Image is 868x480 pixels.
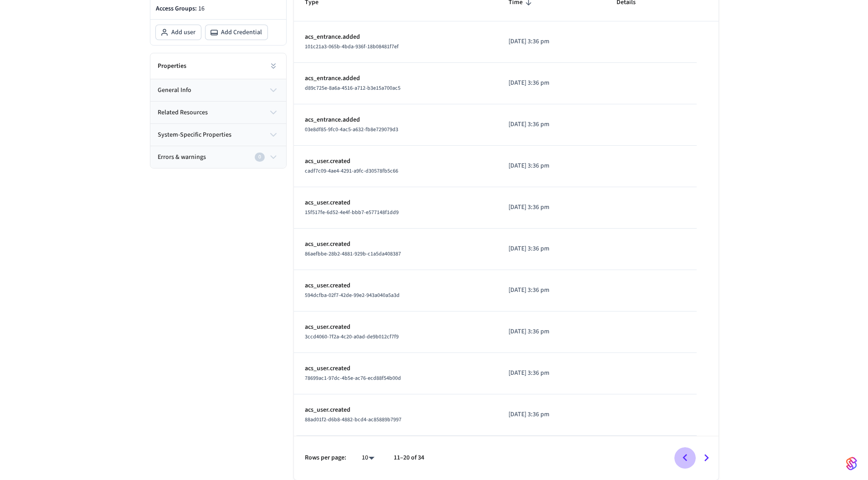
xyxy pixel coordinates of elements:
p: acs_user.created [305,322,487,332]
span: 101c21a3-065b-4bda-936f-18b08481f7ef [305,43,399,51]
button: system-specific properties [150,124,286,146]
span: 3ccd4060-7f2a-4c20-a0ad-de9b012cf7f9 [305,333,399,341]
button: Add Credential [205,25,267,40]
p: 11–20 of 34 [394,453,424,463]
span: general info [158,86,191,95]
p: acs_user.created [305,405,487,415]
p: [DATE] 3:36 pm [508,368,595,378]
button: Go to previous page [674,447,696,469]
button: Errors & warnings0 [150,146,286,168]
div: 10 [357,451,379,465]
span: 78699ac1-97dc-4b5e-ac76-ecd88f54b00d [305,374,401,382]
p: [DATE] 3:36 pm [508,161,595,171]
p: acs_entrance.added [305,32,487,42]
span: Errors & warnings [158,153,206,162]
span: system-specific properties [158,130,231,140]
p: Rows per page: [305,453,346,463]
button: Go to next page [696,447,717,469]
p: [DATE] 3:36 pm [508,37,595,46]
span: 88ad01f2-d6b8-4882-bcd4-ac85889b7997 [305,416,401,424]
img: SeamLogoGradient.69752ec5.svg [846,456,857,471]
p: [DATE] 3:36 pm [508,286,595,295]
span: related resources [158,108,208,117]
span: cadf7c09-4ae4-4291-a9fc-d30578fb5c66 [305,167,398,175]
span: 86aefbbe-28b2-4881-929b-c1a5da408387 [305,250,401,258]
p: acs_user.created [305,281,487,291]
span: 03e8df85-9fc0-4ac5-a632-fb8e729079d3 [305,126,398,133]
p: [DATE] 3:36 pm [508,120,595,129]
p: [DATE] 3:36 pm [508,78,595,88]
p: acs_user.created [305,240,487,249]
p: acs_user.created [305,198,487,208]
p: [DATE] 3:36 pm [508,244,595,254]
p: [DATE] 3:36 pm [508,410,595,419]
p: acs_entrance.added [305,74,487,83]
p: acs_user.created [305,157,487,166]
span: 16 [198,4,205,13]
button: general info [150,79,286,101]
span: Add Credential [221,28,262,37]
button: related resources [150,102,286,123]
p: Access Groups: [156,4,281,14]
span: 15f517fe-6d52-4e4f-bbb7-e577148f1dd9 [305,209,399,216]
p: [DATE] 3:36 pm [508,203,595,212]
p: acs_entrance.added [305,115,487,125]
p: acs_user.created [305,364,487,373]
p: [DATE] 3:36 pm [508,327,595,337]
span: 594dcfba-02f7-42de-99e2-943a040a5a3d [305,291,400,299]
button: Add user [156,25,201,40]
h2: Properties [158,61,186,71]
div: 0 [255,153,265,162]
span: Add user [171,28,195,37]
span: d89c725e-8a6a-4516-a712-b3e15a700ac5 [305,84,401,92]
